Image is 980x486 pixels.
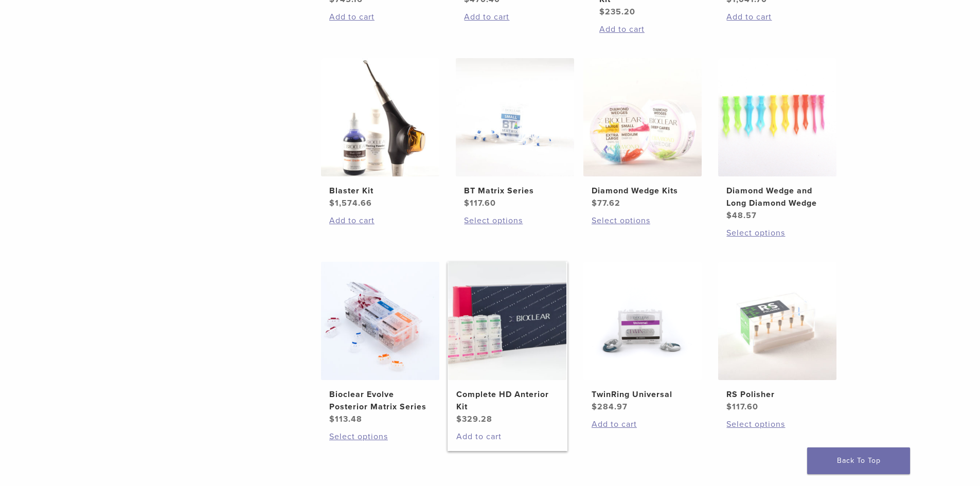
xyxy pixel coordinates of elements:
img: Diamond Wedge and Long Diamond Wedge [718,58,836,176]
span: $ [592,402,597,412]
span: $ [726,210,732,221]
bdi: 77.62 [592,198,620,208]
span: $ [599,7,605,17]
a: Select options for “Diamond Wedge Kits” [592,214,693,227]
bdi: 235.20 [599,7,635,17]
a: Add to cart: “Rockstar (RS) Polishing Kit” [599,23,701,35]
a: Complete HD Anterior KitComplete HD Anterior Kit $329.28 [448,262,567,425]
img: Bioclear Evolve Posterior Matrix Series [321,262,439,380]
bdi: 117.60 [464,198,496,208]
a: Select options for “BT Matrix Series” [464,214,566,227]
a: Select options for “RS Polisher” [726,418,828,430]
img: Blaster Kit [321,58,439,176]
bdi: 1,574.66 [329,198,372,208]
a: Select options for “Bioclear Evolve Posterior Matrix Series” [329,430,431,443]
bdi: 329.28 [456,414,492,424]
a: Add to cart: “Complete HD Anterior Kit” [456,430,558,443]
bdi: 48.57 [726,210,757,221]
h2: TwinRing Universal [592,388,693,401]
a: Add to cart: “Black Triangle (BT) Kit” [464,11,566,23]
span: $ [456,414,462,424]
a: Add to cart: “Evolve All-in-One Kit” [329,11,431,23]
bdi: 284.97 [592,402,628,412]
bdi: 117.60 [726,402,758,412]
span: $ [329,198,335,208]
a: Add to cart: “TwinRing Universal” [592,418,693,430]
img: BT Matrix Series [456,58,574,176]
a: Add to cart: “Blaster Kit” [329,214,431,227]
h2: Blaster Kit [329,185,431,197]
span: $ [464,198,470,208]
img: Diamond Wedge Kits [583,58,702,176]
h2: BT Matrix Series [464,185,566,197]
img: TwinRing Universal [583,262,702,380]
a: BT Matrix SeriesBT Matrix Series $117.60 [455,58,575,209]
img: RS Polisher [718,262,836,380]
h2: Bioclear Evolve Posterior Matrix Series [329,388,431,413]
a: Add to cart: “HeatSync Kit” [726,11,828,23]
bdi: 113.48 [329,414,362,424]
span: $ [329,414,335,424]
a: TwinRing UniversalTwinRing Universal $284.97 [583,262,703,413]
span: $ [726,402,732,412]
a: Diamond Wedge and Long Diamond WedgeDiamond Wedge and Long Diamond Wedge $48.57 [718,58,838,222]
h2: Diamond Wedge Kits [592,185,693,197]
a: Back To Top [807,447,910,474]
a: Select options for “Diamond Wedge and Long Diamond Wedge” [726,227,828,239]
span: $ [592,198,597,208]
a: Blaster KitBlaster Kit $1,574.66 [320,58,440,209]
a: Bioclear Evolve Posterior Matrix SeriesBioclear Evolve Posterior Matrix Series $113.48 [320,262,440,425]
a: RS PolisherRS Polisher $117.60 [718,262,838,413]
h2: Complete HD Anterior Kit [456,388,558,413]
img: Complete HD Anterior Kit [448,262,566,380]
a: Diamond Wedge KitsDiamond Wedge Kits $77.62 [583,58,703,209]
h2: Diamond Wedge and Long Diamond Wedge [726,185,828,209]
h2: RS Polisher [726,388,828,401]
